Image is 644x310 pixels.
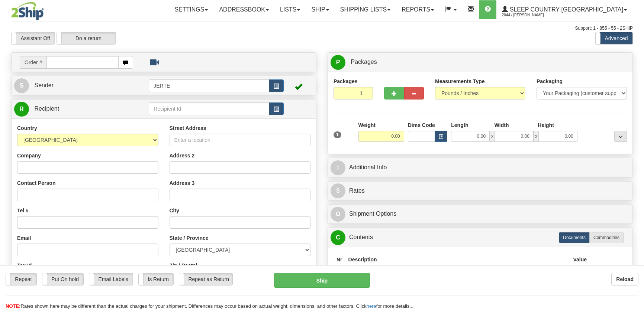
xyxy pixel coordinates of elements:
[14,78,149,93] a: S Sender
[502,12,558,19] span: 2044 / [PERSON_NAME]
[274,0,306,19] a: Lists
[149,79,269,92] input: Sender Id
[14,101,134,117] a: R Recipient
[170,207,179,214] label: City
[6,303,20,309] span: NOTE:
[170,134,311,146] input: Enter a location
[334,131,341,138] span: 1
[306,0,334,19] a: Ship
[274,273,370,288] button: Ship
[451,121,468,129] label: Length
[396,0,439,19] a: Reports
[345,253,570,267] th: Description
[331,230,345,245] span: C
[17,124,37,132] label: Country
[34,105,59,112] span: Recipient
[435,78,485,85] label: Measurements Type
[331,55,630,70] a: P Packages
[213,0,274,19] a: Addressbook
[170,124,206,132] label: Street Address
[331,160,630,175] a: IAdditional Info
[331,55,345,70] span: P
[351,59,377,65] span: Packages
[490,131,495,142] span: x
[616,276,634,282] b: Reload
[170,234,209,242] label: State / Province
[57,32,116,44] label: Do a return
[331,183,630,199] a: $Rates
[611,273,638,285] button: Reload
[331,207,345,222] span: O
[14,78,29,93] span: S
[570,253,590,267] th: Value
[169,0,213,19] a: Settings
[331,206,630,222] a: OShipment Options
[17,262,32,269] label: Tax Id
[42,273,84,285] label: Put On hold
[89,273,133,285] label: Email Labels
[614,131,627,142] div: ...
[508,6,623,13] span: Sleep Country [GEOGRAPHIC_DATA]
[12,32,55,44] label: Assistant Off
[559,232,590,243] label: Documents
[331,183,345,198] span: $
[20,56,46,69] span: Order #
[170,152,195,159] label: Address 2
[170,179,195,187] label: Address 3
[170,262,197,269] label: Zip / Postal
[331,160,345,175] span: I
[14,102,29,117] span: R
[334,78,358,85] label: Packages
[17,234,31,242] label: Email
[408,121,435,129] label: Dims Code
[538,121,554,129] label: Height
[34,82,54,88] span: Sender
[11,25,633,32] div: Support: 1 - 855 - 55 - 2SHIP
[335,0,396,19] a: Shipping lists
[334,253,345,267] th: Nr
[6,273,36,285] label: Repeat
[589,232,624,243] label: Commodities
[627,117,643,193] iframe: chat widget
[11,2,44,20] img: logo2044.jpg
[496,0,632,19] a: Sleep Country [GEOGRAPHIC_DATA] 2044 / [PERSON_NAME]
[358,121,376,129] label: Weight
[139,273,173,285] label: Is Return
[495,121,509,129] label: Width
[537,78,563,85] label: Packaging
[534,131,539,142] span: x
[17,207,29,214] label: Tel #
[17,152,41,159] label: Company
[367,303,376,309] a: here
[331,230,630,245] a: CContents
[149,102,269,115] input: Recipient Id
[596,32,632,44] label: Advanced
[179,273,232,285] label: Repeat as Return
[17,179,55,187] label: Contact Person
